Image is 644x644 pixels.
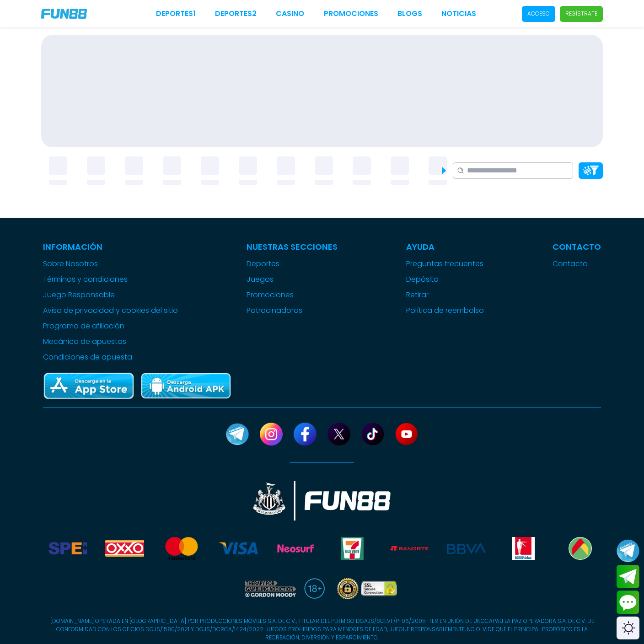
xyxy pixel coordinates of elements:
[527,10,550,18] p: Acceso
[247,290,338,301] a: Promociones
[276,537,315,560] img: Neosurf
[43,258,178,269] a: Sobre Nosotros
[333,537,371,560] img: Seven Eleven
[406,258,484,269] a: Preguntas frecuentes
[447,537,485,560] img: BBVA
[617,590,639,614] button: Contact customer service
[247,241,338,253] p: Nuestras Secciones
[324,8,378,19] a: Promociones
[276,8,304,19] a: CASINO
[504,537,542,560] img: Benavides
[48,537,87,560] img: Spei
[105,537,144,560] img: Oxxo
[247,258,338,269] a: Deportes
[406,241,484,253] p: Ayuda
[43,321,178,332] a: Programa de afiliación
[406,305,484,316] a: Política de reembolso
[247,305,338,316] a: Patrocinadoras
[43,617,601,642] p: [DOMAIN_NAME] OPERADA EN [GEOGRAPHIC_DATA] POR PRODUCCIONES MÓVILES S.A. DE C.V., TITULAR DEL PER...
[406,274,484,285] a: Depósito
[406,290,484,301] a: Retirar
[441,8,476,19] a: NOTICIAS
[43,352,178,363] a: Condiciones de apuesta
[553,241,601,253] p: Contacto
[617,565,639,589] button: Join telegram
[156,8,196,19] a: Deportes1
[553,258,601,269] a: Contacto
[561,537,599,560] img: Bodegaaurrera
[617,539,639,563] button: Join telegram channel
[247,274,274,285] button: Juegos
[43,372,134,401] img: App Store
[140,372,231,401] img: Play Store
[162,537,201,560] img: Mastercard
[304,578,325,599] img: 18 plus
[243,578,297,599] img: therapy for gaming addiction gordon moody
[43,274,178,285] a: Términos y condiciones
[253,481,391,521] img: New Castle
[43,305,178,316] a: Aviso de privacidad y cookies del sitio
[565,10,597,18] p: Regístrate
[43,241,178,253] p: Información
[397,8,422,19] a: BLOGS
[43,290,178,301] a: Juego Responsable
[215,8,257,19] a: Deportes2
[43,336,178,347] a: Mecánica de apuestas
[583,166,599,175] img: Platform Filter
[41,9,87,19] img: Company Logo
[390,537,429,560] img: Banorte
[334,578,401,599] img: SSL
[243,578,297,599] a: Read more about Gambling Therapy
[219,537,258,560] img: Visa
[617,617,639,639] div: Switch theme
